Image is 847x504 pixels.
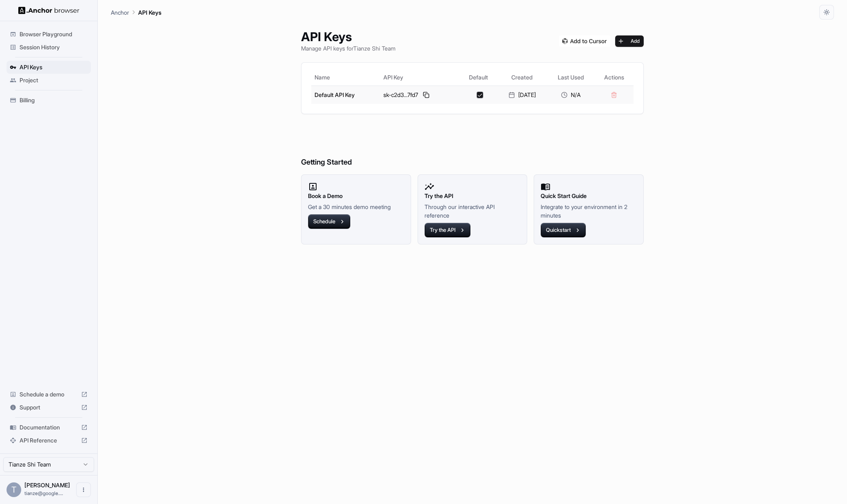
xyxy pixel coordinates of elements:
[550,91,591,99] div: N/A
[7,434,91,447] div: API Reference
[20,436,78,445] span: API Reference
[308,191,404,200] h2: Book a Demo
[425,191,521,200] h2: Try the API
[20,30,88,38] span: Browser Playground
[311,86,380,104] td: Default API Key
[7,61,91,74] div: API Keys
[547,69,594,86] th: Last Used
[541,202,637,220] p: Integrate to your environment in 2 minutes
[383,90,456,100] div: sk-c2d3...7fd7
[20,43,88,51] span: Session History
[595,69,634,86] th: Actions
[20,390,78,398] span: Schedule a demo
[380,69,460,86] th: API Key
[138,8,161,17] p: API Keys
[559,35,610,47] img: Add anchorbrowser MCP server to Cursor
[308,214,350,229] button: Schedule
[20,76,88,84] span: Project
[460,69,497,86] th: Default
[7,74,91,87] div: Project
[301,29,396,44] h1: API Keys
[111,8,161,17] nav: breadcrumb
[500,91,543,99] div: [DATE]
[18,7,79,14] img: Anchor Logo
[7,28,91,41] div: Browser Playground
[311,69,380,86] th: Name
[301,44,396,53] p: Manage API keys for Tianze Shi Team
[541,223,586,238] button: Quickstart
[20,423,78,431] span: Documentation
[7,388,91,401] div: Schedule a demo
[7,482,21,497] div: T
[301,124,644,168] h6: Getting Started
[425,202,521,220] p: Through our interactive API reference
[76,482,91,497] button: Open menu
[24,482,70,489] span: Tianze Shi
[7,41,91,54] div: Session History
[20,96,88,104] span: Billing
[111,8,129,17] p: Anchor
[497,69,547,86] th: Created
[7,94,91,107] div: Billing
[24,490,63,496] span: tianze@google.com
[615,35,644,47] button: Add
[7,421,91,434] div: Documentation
[308,202,404,211] p: Get a 30 minutes demo meeting
[425,223,471,238] button: Try the API
[7,401,91,414] div: Support
[541,191,637,200] h2: Quick Start Guide
[421,90,431,100] button: Copy API key
[20,403,78,412] span: Support
[20,63,88,71] span: API Keys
